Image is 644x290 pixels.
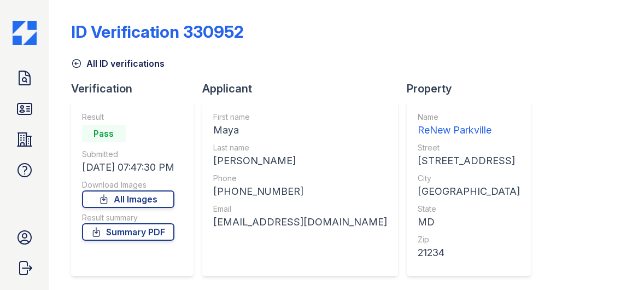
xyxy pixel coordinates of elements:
[418,204,520,214] div: State
[82,125,126,142] div: Pass
[213,123,387,138] div: Maya
[71,22,244,42] div: ID Verification 330952
[82,190,174,208] a: All Images
[213,112,387,123] div: First name
[82,179,174,190] div: Download Images
[213,204,387,214] div: Email
[418,173,520,184] div: City
[418,245,520,260] div: 21234
[213,153,387,169] div: [PERSON_NAME]
[202,81,407,96] div: Applicant
[418,112,520,138] a: Name ReNew Parkville
[82,149,174,160] div: Submitted
[418,234,520,245] div: Zip
[418,153,520,169] div: [STREET_ADDRESS]
[418,214,520,230] div: MD
[418,112,520,123] div: Name
[82,160,174,175] div: [DATE] 07:47:30 PM
[71,57,165,70] a: All ID verifications
[407,81,540,96] div: Property
[213,173,387,184] div: Phone
[71,81,202,96] div: Verification
[418,184,520,199] div: [GEOGRAPHIC_DATA]
[418,123,520,138] div: ReNew Parkville
[213,214,387,230] div: [EMAIL_ADDRESS][DOMAIN_NAME]
[418,142,520,153] div: Street
[213,184,387,199] div: [PHONE_NUMBER]
[213,142,387,153] div: Last name
[82,212,174,223] div: Result summary
[82,112,174,123] div: Result
[13,21,37,45] img: CE_Icon_Blue-c292c112584629df590d857e76928e9f676e5b41ef8f769ba2f05ee15b207248.png
[82,223,174,241] a: Summary PDF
